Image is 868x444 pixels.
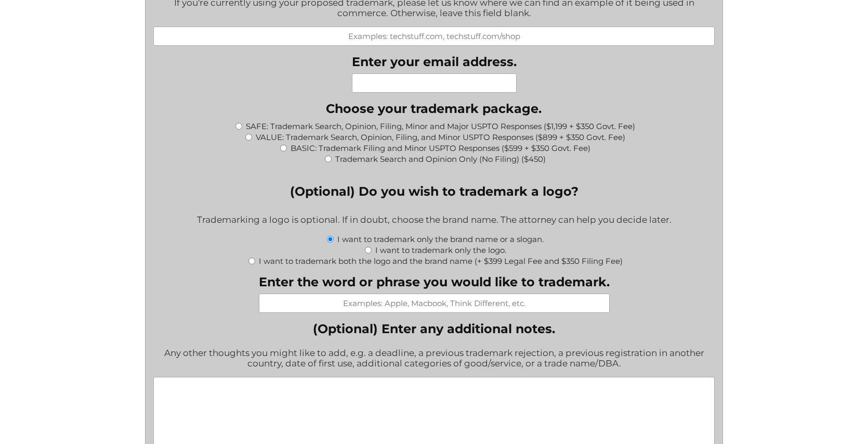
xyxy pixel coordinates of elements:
label: VALUE: Trademark Search, Opinion, Filing, and Minor USPTO Responses ($899 + $350 Govt. Fee) [256,132,625,142]
label: BASIC: Trademark Filing and Minor USPTO Responses ($599 + $350 Govt. Fee) [291,143,590,153]
label: SAFE: Trademark Search, Opinion, Filing, Minor and Major USPTO Responses ($1,199 + $350 Govt. Fee) [246,121,635,131]
input: Examples: Apple, Macbook, Think Different, etc. [259,294,610,313]
label: I want to trademark only the brand name or a slogan. [337,234,544,244]
legend: Choose your trademark package. [326,101,542,116]
div: Trademarking a logo is optional. If in doubt, choose the brand name. The attorney can help you de... [153,208,715,233]
input: Examples: techstuff.com, techstuff.com/shop [153,27,715,46]
label: I want to trademark both the logo and the brand name (+ $399 Legal Fee and $350 Filing Fee) [259,256,623,266]
legend: (Optional) Do you wish to trademark a logo? [290,184,578,199]
label: Enter the word or phrase you would like to trademark. [259,274,610,289]
label: I want to trademark only the logo. [375,245,506,255]
label: (Optional) Enter any additional notes. [153,321,715,336]
label: Enter your email address. [352,54,517,69]
div: Any other thoughts you might like to add, e.g. a deadline, a previous trademark rejection, a prev... [153,341,715,377]
label: Trademark Search and Opinion Only (No Filing) ($450) [335,154,546,164]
